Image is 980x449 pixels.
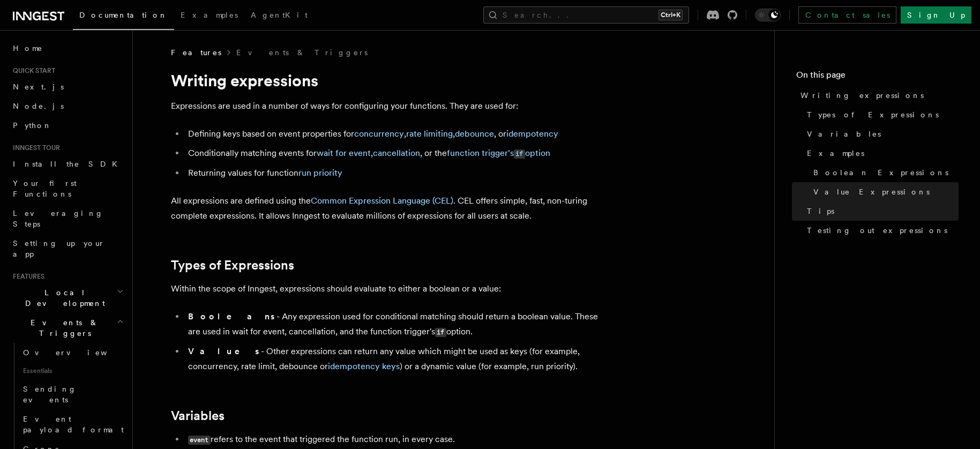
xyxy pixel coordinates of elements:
[23,385,77,404] span: Sending events
[803,144,959,163] a: Examples
[171,408,225,423] a: Variables
[9,39,126,58] a: Home
[807,148,864,159] span: Examples
[9,116,126,135] a: Python
[13,83,64,91] span: Next.js
[803,201,959,221] a: Tips
[406,129,453,139] a: rate limiting
[23,348,133,357] span: Overview
[9,313,126,343] button: Events & Triggers
[185,146,600,161] li: Conditionally matching events for , , or the
[9,287,117,309] span: Local Development
[236,47,368,58] a: Events & Triggers
[798,6,896,24] a: Contact sales
[455,129,494,139] a: debounce
[298,168,342,178] a: run priority
[801,90,924,101] span: Writing expressions
[807,109,939,120] span: Types of Expressions
[311,196,453,206] a: Common Expression Language (CEL)
[514,149,525,159] code: if
[13,121,52,130] span: Python
[13,209,103,228] span: Leveraging Steps
[807,225,947,236] span: Testing out expressions
[803,221,959,240] a: Testing out expressions
[13,239,105,258] span: Setting up your app
[171,71,600,90] h1: Writing expressions
[171,47,221,58] span: Features
[9,272,44,281] span: Features
[13,160,124,168] span: Install the SDK
[354,129,404,139] a: concurrency
[185,309,600,340] li: - Any expression used for conditional matching should return a boolean value. These are used in w...
[809,182,959,201] a: Value Expressions
[328,361,400,371] a: idempotency keys
[9,144,60,152] span: Inngest tour
[9,283,126,313] button: Local Development
[13,179,77,198] span: Your first Functions
[9,66,55,75] span: Quick start
[174,3,244,29] a: Examples
[79,11,168,19] span: Documentation
[506,129,558,139] a: idempotency
[373,148,420,158] a: cancellation
[796,86,959,105] a: Writing expressions
[13,43,43,54] span: Home
[188,346,261,356] strong: Values
[19,409,126,439] a: Event payload format
[9,234,126,264] a: Setting up your app
[171,193,600,223] p: All expressions are defined using the . CEL offers simple, fast, non-turing complete expressions....
[813,186,930,197] span: Value Expressions
[483,6,689,24] button: Search...Ctrl+K
[185,126,600,141] li: Defining keys based on event properties for , , , or
[796,69,959,86] h4: On this page
[171,258,294,273] a: Types of Expressions
[317,148,371,158] a: wait for event
[9,154,126,174] a: Install the SDK
[9,96,126,116] a: Node.js
[185,166,600,181] li: Returning values for function
[755,9,781,21] button: Toggle dark mode
[185,432,600,447] li: refers to the event that triggered the function run, in every case.
[181,11,238,19] span: Examples
[188,436,211,445] code: event
[803,105,959,124] a: Types of Expressions
[188,311,276,321] strong: Booleans
[807,129,881,139] span: Variables
[19,379,126,409] a: Sending events
[171,281,600,296] p: Within the scope of Inngest, expressions should evaluate to either a boolean or a value:
[803,124,959,144] a: Variables
[659,10,683,20] kbd: Ctrl+K
[19,362,126,379] span: Essentials
[9,77,126,96] a: Next.js
[9,174,126,204] a: Your first Functions
[23,415,124,434] span: Event payload format
[185,344,600,374] li: - Other expressions can return any value which might be used as keys (for example, concurrency, r...
[244,3,314,29] a: AgentKit
[809,163,959,182] a: Boolean Expressions
[251,11,308,19] span: AgentKit
[807,206,834,216] span: Tips
[9,204,126,234] a: Leveraging Steps
[9,317,117,339] span: Events & Triggers
[19,343,126,362] a: Overview
[171,99,600,114] p: Expressions are used in a number of ways for configuring your functions. They are used for:
[813,167,948,178] span: Boolean Expressions
[13,102,64,110] span: Node.js
[901,6,971,24] a: Sign Up
[435,328,446,337] code: if
[447,148,550,158] a: function trigger'sifoption
[73,3,174,30] a: Documentation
